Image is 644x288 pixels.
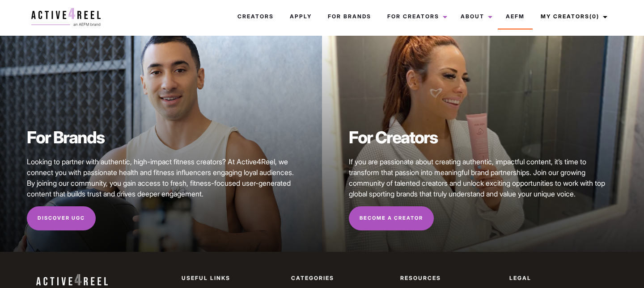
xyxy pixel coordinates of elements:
span: (0) [589,13,599,20]
p: Useful Links [182,274,280,282]
span: If you are passionate about creating authentic, impactful content, it’s time to transform that pa... [349,157,605,198]
a: My Creators(0) [533,4,613,29]
p: Legal [509,274,608,282]
p: Resources [400,274,499,282]
p: Looking to partner with authentic, high-impact fitness creators? At Active4Reel, we connect you w... [27,156,295,199]
a: AEFM [498,4,533,29]
p: Categories [291,274,390,282]
a: About [453,4,498,29]
a: Become a Creator [349,206,434,230]
a: For Brands [320,4,379,29]
a: For Creators [379,4,453,29]
a: Apply [282,4,320,29]
a: Discover UGC [27,206,96,230]
h2: For Brands [27,126,295,149]
h2: For Creators [349,126,617,149]
img: a4r-logo.svg [31,8,101,26]
a: Creators [229,4,282,29]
